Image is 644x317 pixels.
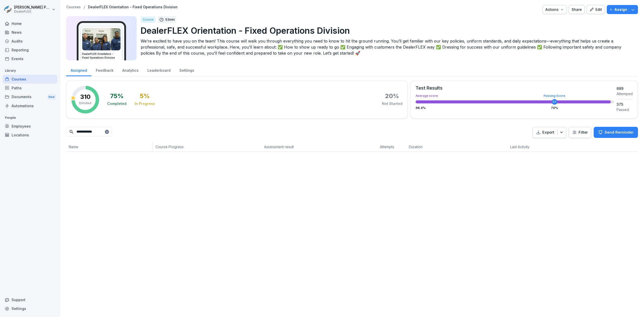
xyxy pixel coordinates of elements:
div: 75 % [110,93,124,99]
a: DocumentsNew [3,92,57,102]
p: 310 [80,94,91,100]
p: Name [69,144,150,149]
div: 5 % [140,93,150,99]
p: Export [542,130,554,135]
a: Assigned [66,63,91,76]
button: Filter [569,127,591,138]
p: Library [3,67,57,75]
p: Assessment result [264,144,375,149]
a: Analytics [118,63,143,76]
h3: DealerFLEX Orientation - Fixed Operations Division [82,52,121,60]
p: We’re excited to have you on the team! This course will walk you through everything you need to k... [141,38,634,56]
div: Course [141,16,156,23]
div: Support [3,295,57,304]
button: Share [569,5,585,14]
a: Leaderboard [143,63,175,76]
a: Settings [175,63,198,76]
p: DealerFLEX Orientation - Fixed Operations Division [141,24,634,37]
p: DealerFLEX [14,10,51,13]
a: News [3,28,57,37]
a: Courses [3,75,57,84]
p: People [3,114,57,122]
a: Settings [3,304,57,313]
a: Locations [3,131,57,139]
p: / [84,5,85,9]
button: Actions [543,5,567,14]
a: Reporting [3,46,57,54]
a: Audits [3,37,57,46]
div: Completed [107,101,127,106]
div: In Progress [135,101,155,106]
div: Passed [617,107,633,112]
p: Duration [409,144,440,149]
a: Home [3,19,57,28]
a: Events [3,54,57,63]
div: Edit [589,7,602,12]
a: Automations [3,101,57,110]
button: Send Reminder [594,127,638,138]
p: Enrolled [79,101,91,105]
div: Filter [572,130,588,135]
div: Passing Score [544,94,565,97]
a: Employees [3,122,57,131]
p: Send Reminder [605,130,634,135]
p: 53 min [165,17,175,22]
div: 689 [617,86,633,91]
div: 375 [617,102,633,107]
div: Average score [416,94,614,97]
a: Courses [66,5,81,9]
div: Share [572,7,582,12]
div: Documents [3,92,57,102]
div: Actions [545,7,564,12]
button: Assign [607,5,638,14]
img: v4gv5ils26c0z8ite08yagn2.png [82,28,120,50]
p: [PERSON_NAME] Pavlovitch [14,5,51,10]
div: Not Started [382,101,403,106]
button: Edit [587,5,605,14]
p: Assign [614,7,627,12]
div: Attemped [617,91,633,96]
a: Paths [3,84,57,92]
button: Export [533,127,566,138]
a: Feedback [91,63,118,76]
a: DealerFLEX Orientation - Fixed Operations Division [88,5,178,9]
p: Attempts [380,144,404,149]
div: New [47,94,56,100]
p: Course Progress [155,144,259,149]
div: 20 % [385,93,399,99]
div: Test Results [416,86,614,90]
div: 98.4 % [416,106,614,109]
div: 70 % [551,106,558,109]
p: Last Activity [510,144,559,149]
